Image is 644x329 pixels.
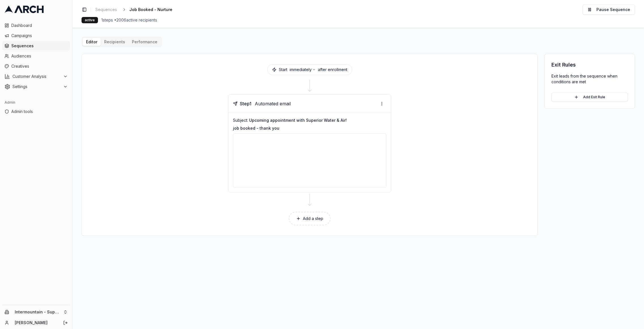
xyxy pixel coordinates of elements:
[233,118,248,123] span: Subject:
[267,64,352,75] div: Start after enrollment
[583,5,635,15] button: Pause Sequence
[61,319,69,327] button: Log out
[12,84,61,89] span: Settings
[93,6,181,14] nav: breadcrumb
[12,74,61,79] span: Customer Analysis
[290,67,316,72] button: immediately
[101,17,157,23] span: 1 steps • 2006 active recipients
[11,23,68,28] span: Dashboard
[93,6,119,14] a: Sequences
[15,320,57,326] a: [PERSON_NAME]
[11,33,68,39] span: Campaigns
[233,125,386,131] p: job booked - thank you
[240,100,251,107] span: Step 1
[95,7,117,12] span: Sequences
[2,41,70,50] a: Sequences
[11,109,68,114] span: Admin tools
[249,118,347,123] span: Upcoming appointment with Superior Water & Air!
[2,62,70,71] a: Creatives
[101,38,129,46] button: Recipients
[11,63,68,69] span: Creatives
[129,7,172,12] span: Job Booked - Nurture
[2,98,70,107] div: Admin
[11,53,68,59] span: Audiences
[2,307,70,317] button: Intermountain - Superior Water & Air
[15,309,61,315] span: Intermountain - Superior Water & Air
[82,17,98,23] div: active
[551,61,628,69] h3: Exit Rules
[2,21,70,30] a: Dashboard
[2,31,70,40] a: Campaigns
[11,43,68,49] span: Sequences
[2,107,70,116] a: Admin tools
[2,72,70,81] button: Customer Analysis
[551,73,628,85] p: Exit leads from the sequence when conditions are met
[129,38,161,46] button: Performance
[2,82,70,91] button: Settings
[289,212,331,225] button: Add a step
[551,93,628,102] button: Add Exit Rule
[2,52,70,61] a: Audiences
[255,100,291,107] span: Automated email
[83,38,101,46] button: Editor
